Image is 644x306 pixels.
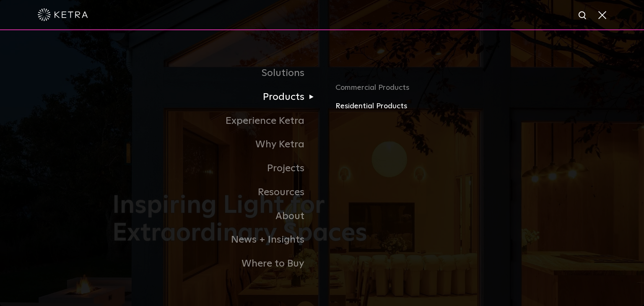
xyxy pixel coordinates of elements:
div: Navigation Menu [112,61,532,276]
a: Experience Ketra [112,109,322,133]
img: search icon [578,10,588,21]
a: Resources [112,180,322,204]
a: News + Insights [112,228,322,252]
img: ketra-logo-2019-white [38,8,88,21]
a: Why Ketra [112,133,322,157]
a: Solutions [112,61,322,85]
a: Projects [112,157,322,180]
a: Commercial Products [335,82,532,100]
a: Where to Buy [112,252,322,276]
a: Residential Products [335,100,532,112]
a: About [112,204,322,228]
a: Products [112,85,322,109]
